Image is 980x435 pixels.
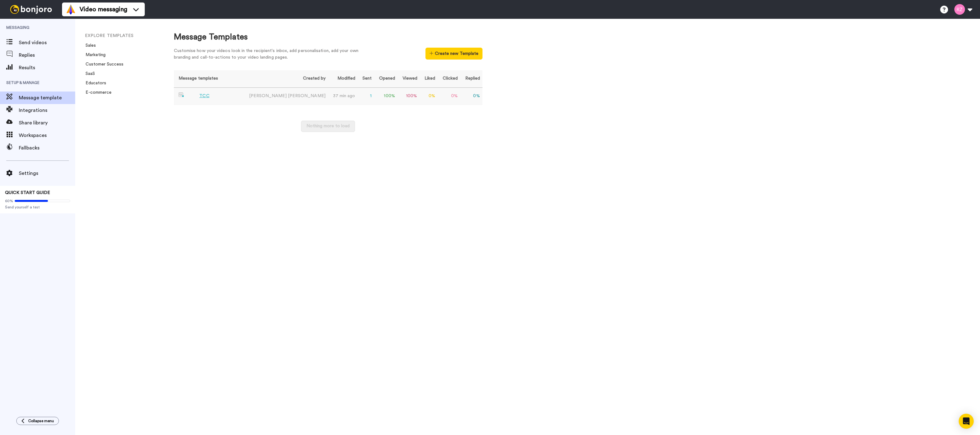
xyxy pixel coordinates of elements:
[460,87,482,105] td: 0 %
[398,70,420,87] th: Viewed
[82,43,96,48] a: Sales
[19,170,75,177] span: Settings
[80,5,127,14] span: Video messaging
[374,70,398,87] th: Opened
[19,107,75,114] span: Integrations
[328,87,358,105] td: 37 min ago
[438,87,460,105] td: 0 %
[5,191,50,195] span: QUICK START GUIDE
[358,70,374,87] th: Sent
[66,4,76,14] img: vm-color.svg
[19,119,75,127] span: Share library
[438,70,460,87] th: Clicked
[5,198,13,203] span: 60%
[19,94,75,102] span: Message template
[174,31,482,43] div: Message Templates
[398,87,420,105] td: 100 %
[374,87,398,105] td: 100 %
[358,87,374,105] td: 1
[174,48,368,61] div: Customise how your videos look in the recipient's inbox, add personalisation, add your own brandi...
[243,87,328,105] td: [PERSON_NAME]
[19,39,75,46] span: Send videos
[19,64,75,71] span: Results
[174,70,243,87] th: Message templates
[82,90,112,95] a: E-commerce
[425,48,482,60] button: Create new Template
[19,132,75,139] span: Workspaces
[420,70,438,87] th: Liked
[199,93,209,99] div: TCC
[82,62,123,66] a: Customer Success
[5,205,70,210] span: Send yourself a test
[82,53,106,57] a: Marketing
[28,418,54,423] span: Collapse menu
[179,92,185,97] img: nextgen-template.svg
[19,51,75,59] span: Replies
[16,417,59,425] button: Collapse menu
[420,87,438,105] td: 0 %
[328,70,358,87] th: Modified
[243,70,328,87] th: Created by
[959,414,974,429] div: Open Intercom Messenger
[288,94,326,98] span: [PERSON_NAME]
[82,71,95,76] a: SaaS
[301,121,355,132] button: Nothing more to load
[82,81,106,85] a: Educators
[8,5,55,14] img: bj-logo-header-white.svg
[19,144,75,152] span: Fallbacks
[85,33,169,39] li: EXPLORE TEMPLATES
[460,70,482,87] th: Replied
